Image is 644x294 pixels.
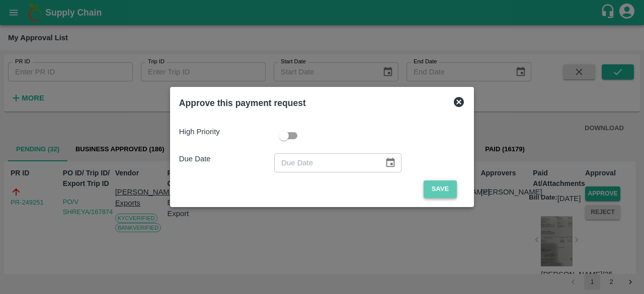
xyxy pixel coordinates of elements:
button: Choose date [381,153,400,172]
b: Approve this payment request [179,98,306,108]
button: Save [424,180,457,198]
p: Due Date [179,153,274,164]
input: Due Date [274,153,377,172]
p: High Priority [179,126,274,137]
